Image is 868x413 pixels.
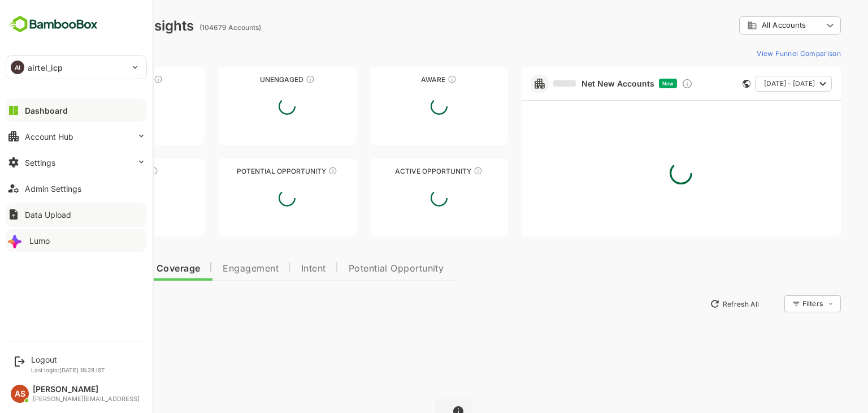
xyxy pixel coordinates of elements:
p: airtel_icp [28,62,63,74]
div: These accounts have not been engaged with for a defined time period [114,75,123,84]
p: Last login: [DATE] 18:28 IST [31,367,105,373]
button: New Insights [27,294,110,314]
span: Intent [262,264,287,273]
div: This card does not support filter and segments [703,80,711,88]
div: These accounts have just entered the buying cycle and need further nurturing [408,75,417,84]
div: Logout [31,355,105,364]
div: All Accounts [700,15,801,37]
span: [DATE] - [DATE] [724,76,775,91]
button: Data Upload [6,203,147,226]
div: AI [11,61,24,74]
div: These accounts are warm, further nurturing would qualify them to MQAs [110,166,119,175]
span: Potential Opportunity [309,264,405,273]
div: These accounts have open opportunities which might be at any of the Sales Stages [434,166,443,175]
div: [PERSON_NAME] [33,385,140,394]
div: AIairtel_icp [6,56,146,79]
div: Dashboard Insights [27,18,154,34]
button: Dashboard [6,99,147,122]
div: Unreached [27,75,165,84]
button: Lumo [6,229,147,252]
span: New [623,80,634,87]
button: [DATE] - [DATE] [715,76,792,92]
span: All Accounts [722,21,766,29]
div: Active Opportunity [331,167,468,175]
div: Admin Settings [25,184,81,193]
div: Unengaged [179,75,316,84]
div: Data Upload [25,210,71,220]
button: View Funnel Comparison [713,44,801,62]
div: Account Hub [25,132,73,141]
div: Filters [763,299,783,308]
ag: (104679 Accounts) [160,23,225,32]
div: AS [11,385,29,403]
div: Potential Opportunity [179,167,316,175]
button: Account Hub [6,125,147,148]
span: Engagement [183,264,239,273]
div: Filters [762,294,801,314]
span: Data Quality and Coverage [38,264,160,273]
button: Settings [6,151,147,174]
div: Discover new ICP-fit accounts showing engagement — via intent surges, anonymous website visits, L... [642,78,653,89]
div: These accounts are MQAs and can be passed on to Inside Sales [289,166,298,175]
img: BambooboxFullLogoMark.5f36c76dfaba33ec1ec1367b70bb1252.svg [6,14,101,35]
div: [PERSON_NAME][EMAIL_ADDRESS] [33,395,140,403]
div: Engaged [27,167,165,175]
div: Lumo [29,236,50,246]
div: Dashboard [25,106,68,115]
div: Settings [25,158,55,167]
button: Refresh All [665,295,724,313]
div: All Accounts [708,20,783,31]
button: Admin Settings [6,177,147,200]
a: Net New Accounts [514,79,615,89]
div: These accounts have not shown enough engagement and need nurturing [266,75,275,84]
div: Aware [331,75,468,84]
